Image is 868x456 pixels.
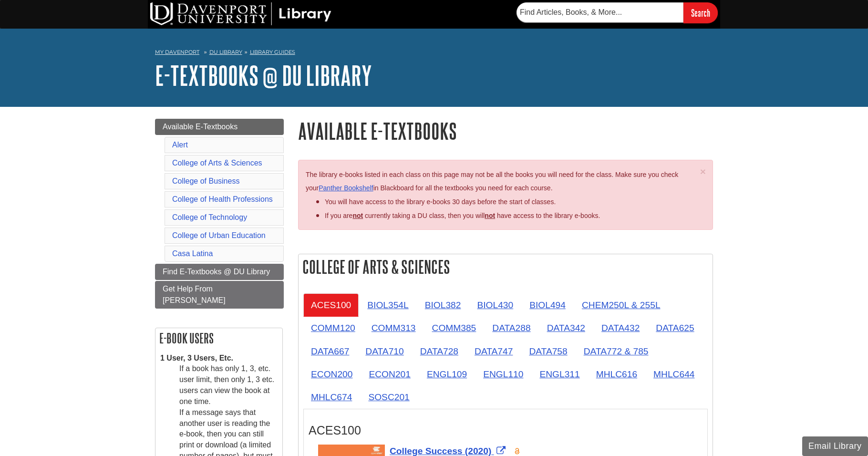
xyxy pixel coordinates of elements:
[172,249,213,258] a: Casa Latina
[485,212,495,219] u: not
[648,316,702,340] a: DATA625
[683,2,718,23] input: Search
[155,264,284,280] a: Find E-Textbooks @ DU Library
[467,340,520,363] a: DATA747
[390,446,491,456] span: College Success (2020)
[419,363,475,386] a: ENGL109
[574,293,668,317] a: CHEM250L & 255L
[172,159,262,167] a: College of Arts & Sciences
[361,385,417,409] a: SOSC201
[160,353,278,364] dt: 1 User, 3 Users, Etc.
[589,363,645,386] a: MHLC616
[172,213,247,221] a: College of Technology
[325,212,600,219] span: If you are currently taking a DU class, then you will have access to the library e-books.
[163,268,270,276] span: Find E-Textbooks @ DU Library
[413,340,466,363] a: DATA728
[303,293,359,317] a: ACES100
[802,436,868,456] button: Email Library
[424,316,484,340] a: COMM385
[358,340,411,363] a: DATA710
[306,171,678,192] span: The library e-books listed in each class on this page may not be all the books you will need for ...
[514,447,521,455] img: Open Access
[303,316,363,340] a: COMM120
[700,166,706,177] span: ×
[172,177,239,185] a: College of Business
[155,46,713,61] nav: breadcrumb
[646,363,702,386] a: MHLC644
[303,340,357,363] a: DATA667
[309,424,703,437] h3: ACES100
[475,363,531,386] a: ENGL110
[325,198,556,206] span: You will have access to the library e-books 30 days before the start of classes.
[250,49,295,55] a: Library Guides
[417,293,469,317] a: BIOL382
[700,166,706,176] button: Close
[469,293,521,317] a: BIOL430
[352,212,363,219] strong: not
[298,119,713,143] h1: Available E-Textbooks
[319,184,373,192] a: Panther Bookshelf
[155,328,282,348] h2: E-book Users
[155,281,284,309] a: Get Help From [PERSON_NAME]
[163,123,238,131] span: Available E-Textbooks
[390,446,508,456] a: Link opens in new window
[155,48,199,56] a: My Davenport
[303,385,360,409] a: MHLC674
[172,141,188,149] a: Alert
[594,316,647,340] a: DATA432
[517,2,718,23] form: Searches DU Library's articles, books, and more
[163,285,226,304] span: Get Help From [PERSON_NAME]
[155,61,372,90] a: E-Textbooks @ DU Library
[172,195,273,203] a: College of Health Professions
[299,254,713,280] h2: College of Arts & Sciences
[485,316,538,340] a: DATA288
[522,293,573,317] a: BIOL494
[576,340,656,363] a: DATA772 & 785
[521,340,575,363] a: DATA758
[155,119,284,135] a: Available E-Textbooks
[532,363,587,386] a: ENGL311
[539,316,593,340] a: DATA342
[303,363,360,386] a: ECON200
[150,2,331,25] img: DU Library
[517,2,683,22] input: Find Articles, Books, & More...
[172,231,266,239] a: College of Urban Education
[360,293,416,317] a: BIOL354L
[361,363,418,386] a: ECON201
[209,49,242,55] a: DU Library
[364,316,424,340] a: COMM313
